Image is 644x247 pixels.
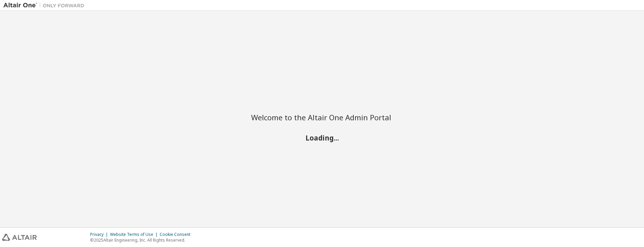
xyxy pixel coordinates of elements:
[251,113,393,122] h2: Welcome to the Altair One Admin Portal
[160,232,194,237] div: Cookie Consent
[90,232,110,237] div: Privacy
[90,237,194,243] p: © 2025 Altair Engineering, Inc. All Rights Reserved.
[3,2,88,9] img: Altair One
[2,234,37,241] img: altair_logo.svg
[110,232,160,237] div: Website Terms of Use
[251,133,393,142] h2: Loading...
